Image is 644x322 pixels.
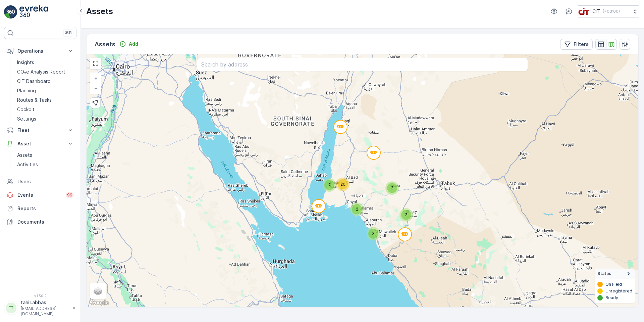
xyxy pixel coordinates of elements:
[14,150,76,160] a: Assets
[14,105,76,114] a: Cockpit
[603,9,620,14] p: ( +03:00 )
[4,294,76,298] span: v 1.50.2
[17,205,74,212] p: Reports
[21,299,69,306] p: tahir.abbas
[17,161,38,168] p: Activities
[17,192,62,198] p: Events
[340,182,345,187] span: 20
[14,77,76,86] a: CIT Dashboard
[17,87,36,94] p: Planning
[405,212,408,217] span: 3
[578,5,639,17] button: CIT(+03:00)
[336,178,350,191] div: 20
[14,86,76,95] a: Planning
[4,202,76,215] a: Reports
[14,160,76,169] a: Activities
[17,219,74,225] p: Documents
[17,59,34,66] p: Insights
[328,182,331,187] span: 2
[117,40,141,48] button: Add
[17,116,36,122] p: Settings
[4,5,17,19] img: logo
[95,40,115,49] p: Assets
[91,58,101,68] a: View Fullscreen
[595,269,635,279] summary: Status
[17,78,51,85] p: CIT Dashboard
[4,124,76,137] button: Fleet
[88,298,110,307] img: Google
[323,178,336,192] div: 2
[4,188,76,202] a: Events99
[17,106,35,113] p: Cockpit
[88,298,110,307] a: Open this area in Google Maps (opens a new window)
[4,299,76,317] button: TTtahir.abbas[EMAIL_ADDRESS][DOMAIN_NAME]
[65,30,72,36] p: ⌘B
[91,73,101,83] a: Zoom In
[605,282,622,287] p: On Field
[19,5,48,19] img: logo_light-DOdMpM7g.png
[4,175,76,188] a: Users
[129,41,138,47] p: Add
[372,231,375,236] span: 3
[391,185,393,190] span: 3
[17,152,32,158] p: Assets
[356,206,358,212] span: 2
[350,202,364,216] div: 2
[4,215,76,229] a: Documents
[14,114,76,124] a: Settings
[17,140,63,147] p: Asset
[21,306,69,317] p: [EMAIL_ADDRESS][DOMAIN_NAME]
[597,271,611,276] span: Status
[94,85,98,91] span: −
[4,137,76,150] button: Asset
[4,44,76,58] button: Operations
[6,303,16,313] div: TT
[17,68,65,75] p: CO₂e Analysis Report
[86,6,113,17] p: Assets
[67,192,72,198] p: 99
[17,178,74,185] p: Users
[14,67,76,77] a: CO₂e Analysis Report
[605,295,618,301] p: Ready
[17,127,63,134] p: Fleet
[385,181,399,195] div: 3
[578,8,590,15] img: cit-logo_pOk6rL0.png
[91,83,101,93] a: Zoom Out
[605,288,632,294] p: Unregistered
[17,97,52,103] p: Routes & Tasks
[197,58,528,71] input: Search by address
[17,48,63,54] p: Operations
[91,284,105,298] a: Layers
[574,41,589,48] p: Filters
[94,75,97,81] span: +
[592,8,600,15] p: CIT
[367,227,380,240] div: 3
[560,39,593,50] button: Filters
[399,208,413,222] div: 3
[14,95,76,105] a: Routes & Tasks
[14,58,76,67] a: Insights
